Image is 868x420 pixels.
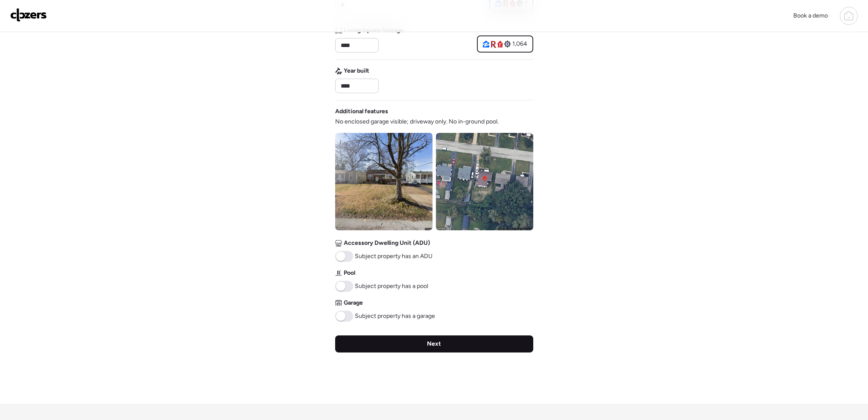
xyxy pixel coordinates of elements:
span: Next [427,340,441,348]
span: Book a demo [793,12,828,19]
span: Subject property has a pool [355,282,428,291]
span: Subject property has a garage [355,312,435,320]
img: Logo [10,8,47,22]
span: Year built [344,67,369,75]
span: Pool [344,269,355,277]
span: Subject property has an ADU [355,252,433,261]
span: No enclosed garage visible; driveway only. No in-ground pool. [335,117,499,126]
span: Additional features [335,107,388,116]
span: Garage [344,299,363,307]
span: Accessory Dwelling Unit (ADU) [344,239,430,247]
span: 1,064 [512,40,527,48]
